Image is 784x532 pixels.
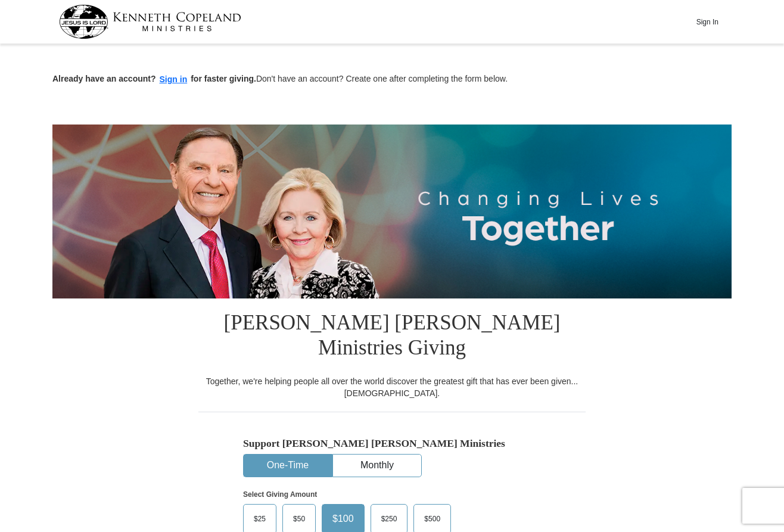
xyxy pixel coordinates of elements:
span: $25 [248,510,272,528]
div: Together, we're helping people all over the world discover the greatest gift that has ever been g... [198,375,586,399]
span: $500 [418,510,446,528]
button: One-Time [244,455,332,477]
img: kcm-header-logo.svg [59,5,241,39]
button: Sign In [689,13,725,31]
span: $50 [287,510,311,528]
span: $250 [375,510,403,528]
p: Don't have an account? Create one after completing the form below. [52,73,732,86]
button: Sign in [156,73,191,86]
span: $100 [326,510,360,528]
button: Monthly [333,455,421,477]
strong: Select Giving Amount [243,490,317,499]
h5: Support [PERSON_NAME] [PERSON_NAME] Ministries [243,437,541,450]
h1: [PERSON_NAME] [PERSON_NAME] Ministries Giving [198,298,586,375]
strong: Already have an account? for faster giving. [52,74,256,83]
